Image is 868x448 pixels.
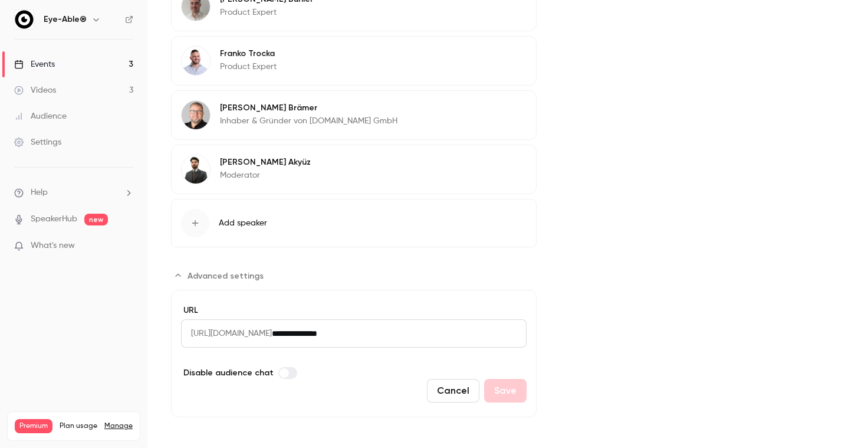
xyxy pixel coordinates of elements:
li: help-dropdown-opener [14,187,133,199]
div: Audience [14,110,67,122]
img: Franko Trocka [182,47,210,75]
h6: Eye-Able® [44,14,87,25]
img: Dominik Akyüz [182,155,210,184]
div: Thomas Brämer[PERSON_NAME] BrämerInhaber & Gründer von [DOMAIN_NAME] GmbH [171,90,537,140]
label: URL [181,305,527,316]
a: Manage [104,421,133,431]
div: Events [14,58,55,70]
span: Premium [15,419,52,433]
span: Add speaker [219,217,267,229]
span: Advanced settings [188,270,264,282]
img: Eye-Able® [15,10,34,29]
span: new [84,214,108,225]
p: [PERSON_NAME] Brämer [220,102,397,114]
img: Thomas Brämer [182,101,210,129]
p: Product Expert [220,6,313,18]
div: Videos [14,84,56,96]
button: Advanced settings [171,266,271,285]
div: Franko TrockaFranko TrockaProduct Expert [171,36,537,86]
span: Help [31,187,48,199]
div: Settings [14,136,61,148]
div: Dominik Akyüz[PERSON_NAME] AkyüzModerator [171,145,537,194]
p: Product Expert [220,61,277,73]
iframe: Noticeable Trigger [119,241,133,251]
section: Advanced settings [171,266,537,417]
span: What's new [31,240,75,252]
span: Plan usage [60,421,97,431]
p: Moderator [220,169,311,181]
button: Cancel [427,379,479,403]
p: Inhaber & Gründer von [DOMAIN_NAME] GmbH [220,115,397,127]
span: Disable audience chat [183,367,274,379]
span: [URL][DOMAIN_NAME] [181,319,272,348]
p: [PERSON_NAME] Akyüz [220,156,311,168]
button: Add speaker [171,199,537,247]
a: SpeakerHub [31,213,77,225]
p: Franko Trocka [220,48,277,60]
